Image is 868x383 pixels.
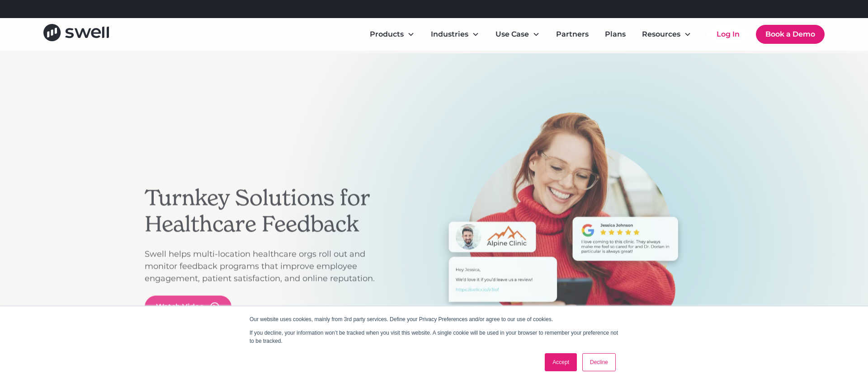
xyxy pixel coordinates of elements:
[43,24,109,44] a: home
[642,29,680,40] div: Resources
[549,25,596,43] a: Partners
[488,25,547,43] div: Use Case
[145,185,389,237] h2: Turnkey Solutions for Healthcare Feedback
[756,25,825,44] a: Book a Demo
[250,315,618,323] p: Our website uses cookies, mainly from 3rd party services. Define your Privacy Preferences and/or ...
[635,25,698,43] div: Resources
[156,301,204,312] div: Watch Video
[598,25,633,43] a: Plans
[582,353,616,371] a: Decline
[145,295,231,318] a: open lightbox
[431,29,468,40] div: Industries
[363,25,422,43] div: Products
[250,329,618,345] p: If you decline, your information won’t be tracked when you visit this website. A single cookie wi...
[145,248,389,285] p: Swell helps multi-location healthcare orgs roll out and monitor feedback programs that improve em...
[495,29,529,40] div: Use Case
[708,25,749,43] a: Log In
[424,25,486,43] div: Industries
[398,112,723,362] div: 1 of 3
[370,29,404,40] div: Products
[545,353,577,371] a: Accept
